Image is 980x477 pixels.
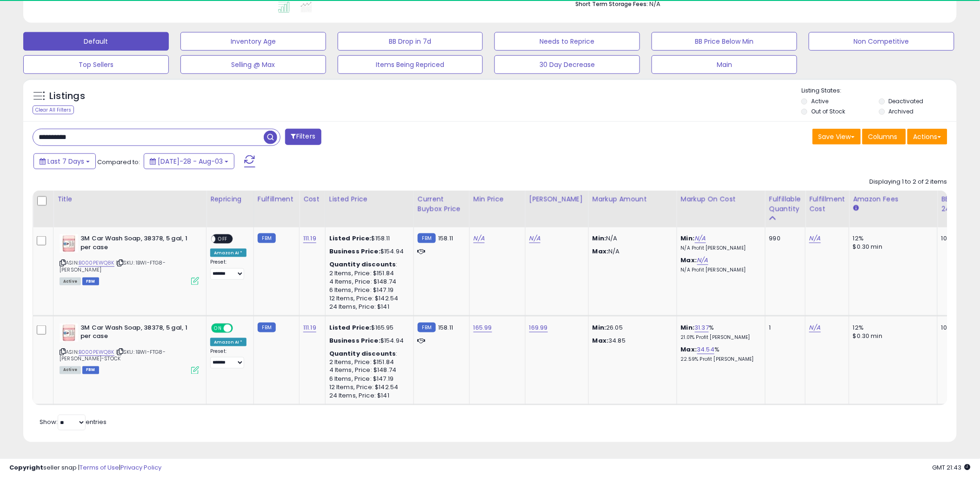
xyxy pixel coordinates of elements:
button: BB Price Below Min [652,32,797,51]
strong: Copyright [9,463,43,472]
b: Business Price: [329,247,380,256]
b: Business Price: [329,336,380,345]
div: Fulfillment [258,194,295,204]
b: Quantity discounts [329,349,396,358]
strong: Min: [593,234,607,243]
div: % [681,324,758,341]
button: BB Drop in 7d [338,32,483,51]
div: Cost [303,194,321,204]
div: Repricing [210,194,250,204]
p: 26.05 [593,324,670,332]
div: 12 Items, Price: $142.54 [329,294,407,303]
div: Preset: [210,348,247,369]
p: N/A [593,234,670,243]
button: Top Sellers [23,55,169,74]
b: Min: [681,234,695,243]
button: Items Being Repriced [338,55,483,74]
div: 12% [853,234,930,243]
span: Last 7 Days [47,157,84,166]
span: 2025-08-11 21:43 GMT [933,463,971,472]
span: Columns [868,132,898,141]
a: B000PEWQ8K [79,259,114,267]
a: N/A [809,234,820,243]
div: 24 Items, Price: $141 [329,392,407,400]
div: 2 Items, Price: $151.84 [329,269,407,278]
b: 3M Car Wash Soap, 38378, 5 gal, 1 per case [80,324,193,343]
div: 12 Items, Price: $142.54 [329,384,407,392]
span: FBM [82,366,99,374]
div: Current Buybox Price [418,194,466,214]
div: Displaying 1 to 2 of 2 items [870,178,947,186]
div: ASIN: [60,324,199,373]
button: [DATE]-28 - Aug-03 [144,153,234,169]
div: $154.94 [329,247,407,256]
div: Amazon AI * [210,338,247,346]
div: 24 Items, Price: $141 [329,303,407,311]
div: Amazon Fees [853,194,933,204]
div: Min Price [473,194,521,204]
p: 21.01% Profit [PERSON_NAME] [681,334,758,341]
img: 41jLjefINIL._SL40_.jpg [60,234,78,253]
th: The percentage added to the cost of goods (COGS) that forms the calculator for Min & Max prices. [677,191,765,227]
div: : [329,350,407,358]
button: Needs to Reprice [494,32,640,51]
b: Listed Price: [329,234,372,243]
a: N/A [529,234,540,243]
div: ASIN: [60,234,199,284]
div: 6 Items, Price: $147.19 [329,286,407,294]
small: FBM [258,233,276,243]
strong: Max: [593,247,609,256]
span: OFF [215,235,230,243]
span: ON [212,324,224,332]
p: N/A Profit [PERSON_NAME] [681,245,758,252]
button: Actions [907,129,947,145]
b: 3M Car Wash Soap, 38378, 5 gal, 1 per case [80,234,193,254]
b: Min: [681,323,695,332]
div: 1 [769,324,798,332]
div: seller snap | | [9,464,161,472]
label: Deactivated [889,97,924,105]
a: 111.19 [303,323,316,332]
div: [PERSON_NAME] [529,194,585,204]
button: Last 7 Days [33,153,96,169]
div: Markup on Cost [681,194,761,204]
small: FBM [258,323,276,332]
a: 169.99 [529,323,548,332]
small: FBM [418,233,436,243]
div: % [681,345,758,363]
h5: Listings [49,90,85,103]
div: Preset: [210,259,247,280]
p: N/A Profit [PERSON_NAME] [681,267,758,273]
div: Listed Price [329,194,410,204]
label: Out of Stock [811,107,845,115]
small: FBM [418,323,436,332]
a: B000PEWQ8K [79,348,114,356]
div: Markup Amount [593,194,673,204]
div: 12% [853,324,930,332]
label: Archived [889,107,914,115]
b: Listed Price: [329,323,372,332]
button: Selling @ Max [180,55,326,74]
a: N/A [697,256,708,265]
div: 6 Items, Price: $147.19 [329,375,407,384]
a: Terms of Use [80,463,119,472]
span: Show: entries [40,418,107,427]
p: N/A [593,247,670,256]
a: N/A [473,234,485,243]
div: 100% [941,324,972,332]
button: 30 Day Decrease [494,55,640,74]
a: 34.54 [697,345,715,354]
button: Save View [813,129,861,145]
div: : [329,260,407,269]
span: OFF [232,324,247,332]
a: 111.19 [303,234,316,243]
b: Quantity discounts [329,260,396,269]
div: 100% [941,234,972,243]
strong: Min: [593,323,607,332]
div: 990 [769,234,798,243]
b: Max: [681,256,697,265]
div: $0.30 min [853,332,930,340]
div: Clear All Filters [33,106,74,114]
div: 4 Items, Price: $148.74 [329,278,407,286]
span: Compared to: [97,158,140,166]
